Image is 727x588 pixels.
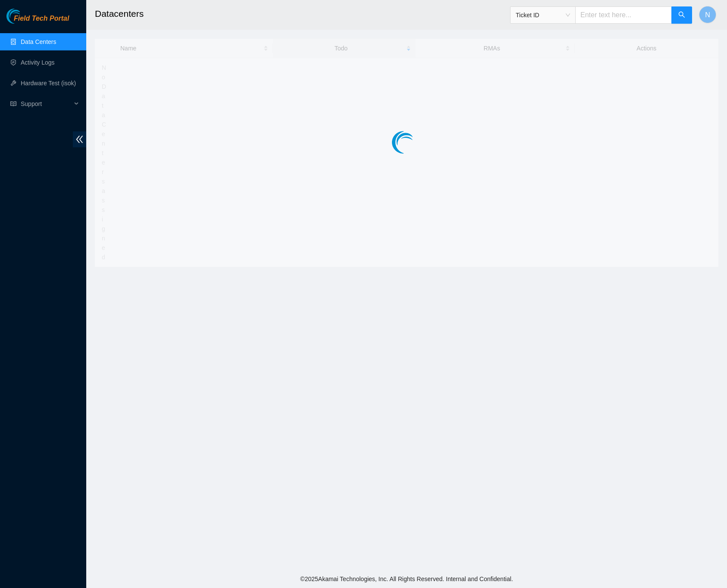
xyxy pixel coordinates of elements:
button: search [671,6,692,24]
button: N [699,6,716,23]
a: Data Centers [21,38,56,45]
img: Akamai Technologies [6,9,44,24]
span: Support [21,95,72,112]
a: Activity Logs [21,59,55,66]
span: Field Tech Portal [14,15,69,23]
footer: © 2025 Akamai Technologies, Inc. All Rights Reserved. Internal and Confidential. [86,570,727,588]
a: Akamai TechnologiesField Tech Portal [6,16,69,27]
span: Ticket ID [516,9,570,22]
span: N [705,9,710,20]
span: read [10,101,16,107]
span: double-left [73,131,86,147]
span: search [678,11,685,19]
a: Hardware Test (isok) [21,80,76,87]
input: Enter text here... [575,6,672,24]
